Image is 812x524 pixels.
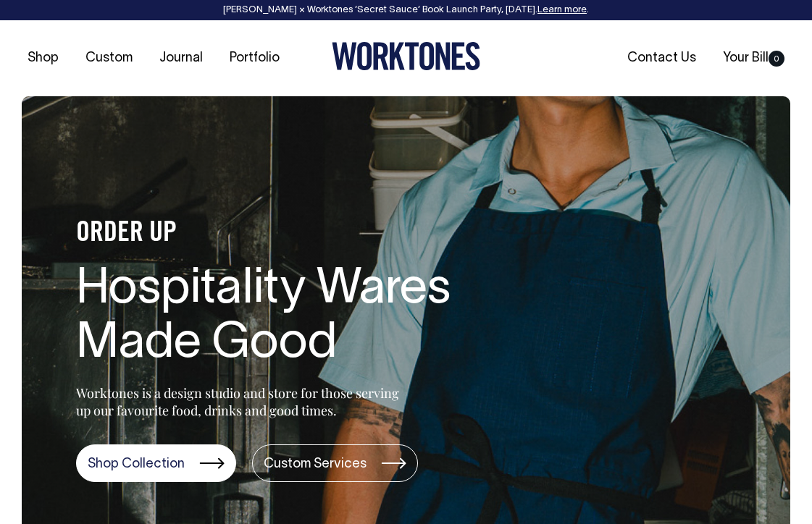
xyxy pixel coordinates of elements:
span: 0 [769,51,784,67]
a: Portfolio [224,46,285,70]
a: Shop Collection [76,444,236,482]
a: Learn more [537,6,587,14]
a: Contact Us [621,46,702,70]
a: Custom [80,46,138,70]
p: Worktones is a design studio and store for those serving up our favourite food, drinks and good t... [76,384,406,419]
div: [PERSON_NAME] × Worktones ‘Secret Sauce’ Book Launch Party, [DATE]. . [14,5,798,15]
h4: ORDER UP [76,219,540,249]
a: Shop [22,46,64,70]
a: Journal [154,46,209,70]
a: Custom Services [252,444,418,482]
h1: Hospitality Wares Made Good [76,263,540,372]
a: Your Bill0 [717,46,790,70]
